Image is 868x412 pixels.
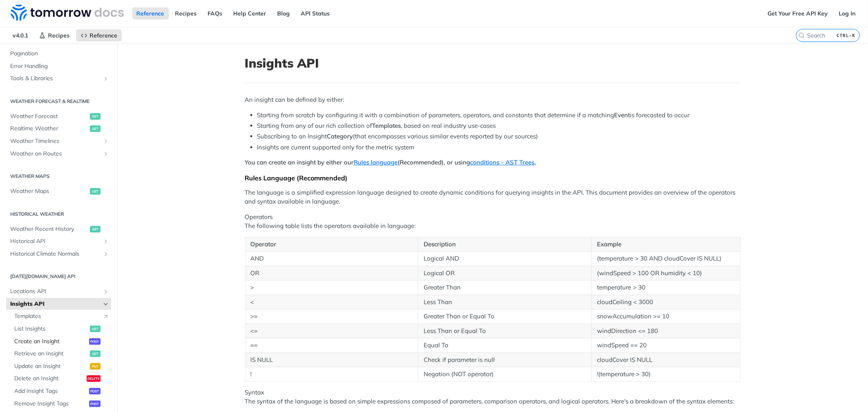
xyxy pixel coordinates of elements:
[10,137,101,145] span: Weather Timelines
[592,338,740,353] td: windSpeed == 20
[418,252,592,266] td: Logical AND
[103,251,109,257] button: Show subpages for Historical Climate Normals
[10,50,109,58] span: Pagination
[6,60,111,72] a: Error Handling
[132,7,169,20] a: Reference
[418,295,592,309] td: Less Than
[6,135,111,147] a: Weather TimelinesShow subpages for Weather Timelines
[103,151,109,157] button: Show subpages for Weather on Routes
[6,285,111,298] a: Locations APIShow subpages for Locations API
[10,112,88,121] span: Weather Forecast
[592,324,740,338] td: windDirection <= 180
[592,281,740,295] td: temperature > 30
[418,281,592,295] td: Greater Than
[257,143,741,152] li: Insights are current supported only for the metric system
[257,111,741,120] li: Starting from scratch by configuring it with a combination of parameters, operators, and constant...
[90,125,101,132] span: get
[14,337,87,346] span: Create an Insight
[10,237,101,245] span: Historical API
[354,158,398,166] a: Rules language
[90,363,101,370] span: put
[10,300,101,308] span: Insights API
[592,237,740,252] th: Example
[10,287,101,296] span: Locations API
[6,223,111,235] a: Weather Recent Historyget
[14,362,88,370] span: Update an Insight
[103,238,109,245] button: Show subpages for Historical API
[171,7,201,20] a: Recipes
[418,324,592,338] td: Less Than or Equal To
[10,250,101,258] span: Historical Climate Normals
[89,401,101,407] span: post
[798,32,805,39] svg: Search
[592,367,740,382] td: !(temperature > 30)
[245,266,418,281] td: OR
[203,7,227,20] a: FAQs
[90,113,101,120] span: get
[245,324,418,338] td: <=
[10,187,88,195] span: Weather Maps
[10,398,111,410] a: Remove Insight Tagspost
[245,174,741,182] div: Rules Language (Recommended)
[6,123,111,135] a: Realtime Weatherget
[10,150,101,158] span: Weather on Routes
[6,72,111,85] a: Tools & LibrariesShow subpages for Tools & Libraries
[245,338,418,353] td: ==
[14,400,87,408] span: Remove Insight Tags
[835,31,857,39] kbd: CTRL-K
[6,48,111,60] a: Pagination
[257,121,741,131] li: Starting from any of our rich collection of , based on real industry use-cases
[245,213,741,231] p: Operators The following table lists the operators available in language:
[592,295,740,309] td: cloudCeiling < 3000
[418,309,592,324] td: Greater Than or Equal To
[14,387,87,395] span: Add Insight Tags
[10,348,111,360] a: Retrieve an Insightget
[592,252,740,266] td: (temperature > 30 AND cloudCover IS NULL)
[372,122,401,129] strong: Templates
[245,309,418,324] td: >=
[245,252,418,266] td: AND
[614,111,630,119] strong: Event
[418,338,592,353] td: Equal To
[229,7,271,20] a: Help Center
[470,158,535,166] a: conditions - AST Trees
[14,375,85,383] span: Delete an Insight
[103,288,109,295] button: Show subpages for Locations API
[6,110,111,123] a: Weather Forecastget
[89,338,101,345] span: post
[245,388,741,406] p: Syntax The syntax of the language is based on simple expressions composed of parameters, comparis...
[10,360,111,373] a: Update an Insightput
[592,353,740,367] td: cloudCover IS NULL
[418,353,592,367] td: Check if parameter is null
[297,7,335,20] a: API Status
[48,32,70,39] span: Recipes
[257,132,741,141] li: Subscribing to an Insight (that encompasses various similar events reported by our sources)
[10,373,111,385] a: Delete an Insightdelete
[89,388,101,394] span: post
[103,301,109,307] button: Hide subpages for Insights API
[6,98,111,105] h2: Weather Forecast & realtime
[245,56,741,70] h1: Insights API
[14,312,98,320] span: Templates
[834,7,860,20] a: Log In
[10,62,109,70] span: Error Handling
[10,385,111,397] a: Add Insight Tagspost
[273,7,295,20] a: Blog
[14,350,88,358] span: Retrieve an Insight
[245,237,418,252] th: Operator
[6,148,111,160] a: Weather on RoutesShow subpages for Weather on Routes
[763,7,832,20] a: Get Your Free API Key
[245,158,536,166] strong: You can create an insight by either our (Recommended), or using ,
[6,298,111,310] a: Insights APIHide subpages for Insights API
[245,95,741,105] p: An insight can be defined by either:
[10,335,111,348] a: Create an Insightpost
[103,138,109,145] button: Show subpages for Weather Timelines
[90,351,101,357] span: get
[6,273,111,280] h2: [DATE][DOMAIN_NAME] API
[592,309,740,324] td: snowAccumulation >= 10
[418,266,592,281] td: Logical OR
[90,326,101,332] span: get
[6,185,111,197] a: Weather Mapsget
[6,235,111,248] a: Historical APIShow subpages for Historical API
[87,375,101,382] span: delete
